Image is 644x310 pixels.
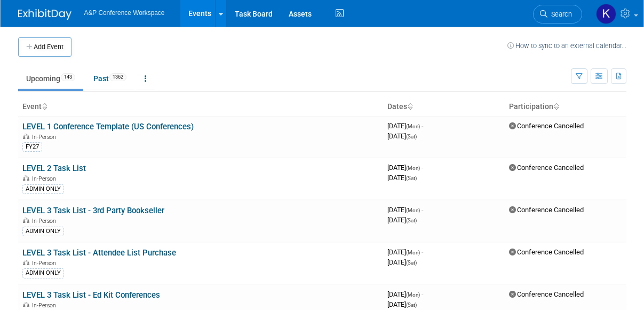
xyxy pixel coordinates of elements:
[22,206,164,215] a: LEVEL 3 Task List - 3rd Party Bookseller
[23,175,29,181] img: In-Person Event
[422,290,423,298] span: -
[18,37,71,57] button: Add Event
[22,227,64,236] div: ADMIN ONLY
[422,206,423,214] span: -
[387,300,417,308] span: [DATE]
[23,218,29,223] img: In-Person Event
[18,9,71,20] img: ExhibitDay
[42,102,47,111] a: Sort by Event Name
[32,302,59,309] span: In-Person
[23,260,29,265] img: In-Person Event
[387,248,423,256] span: [DATE]
[22,248,176,258] a: LEVEL 3 Task List - Attendee List Purchase
[23,302,29,307] img: In-Person Event
[509,206,584,214] span: Conference Cancelled
[22,122,194,131] a: LEVEL 1 Conference Template (US Conferences)
[23,134,29,139] img: In-Person Event
[18,68,83,89] a: Upcoming143
[422,164,423,172] span: -
[109,73,126,81] span: 1362
[553,102,559,111] a: Sort by Participation Type
[509,248,584,256] span: Conference Cancelled
[387,290,423,298] span: [DATE]
[387,206,423,214] span: [DATE]
[387,122,423,130] span: [DATE]
[406,123,420,129] span: (Mon)
[406,302,417,308] span: (Sat)
[387,216,417,224] span: [DATE]
[32,175,59,182] span: In-Person
[406,134,417,139] span: (Sat)
[406,165,420,171] span: (Mon)
[22,290,160,300] a: LEVEL 3 Task List - Ed Kit Conferences
[22,184,64,194] div: ADMIN ONLY
[383,98,505,116] th: Dates
[22,268,64,278] div: ADMIN ONLY
[509,164,584,172] span: Conference Cancelled
[387,164,423,172] span: [DATE]
[596,4,616,24] img: Kevin Hillstrom
[406,175,417,181] span: (Sat)
[22,164,86,173] a: LEVEL 2 Task List
[547,10,572,18] span: Search
[406,292,420,298] span: (Mon)
[85,68,134,89] a: Past1362
[422,248,423,256] span: -
[84,9,165,17] span: A&P Conference Workspace
[61,73,75,81] span: 143
[509,290,584,298] span: Conference Cancelled
[406,207,420,213] span: (Mon)
[406,218,417,223] span: (Sat)
[18,98,383,116] th: Event
[406,250,420,255] span: (Mon)
[32,218,59,224] span: In-Person
[507,42,626,50] a: How to sync to an external calendar...
[32,260,59,267] span: In-Person
[509,122,584,130] span: Conference Cancelled
[533,5,582,24] a: Search
[387,258,417,266] span: [DATE]
[505,98,626,116] th: Participation
[387,132,417,140] span: [DATE]
[22,142,42,152] div: FY27
[406,260,417,266] span: (Sat)
[407,102,412,111] a: Sort by Start Date
[422,122,423,130] span: -
[387,174,417,182] span: [DATE]
[32,134,59,141] span: In-Person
